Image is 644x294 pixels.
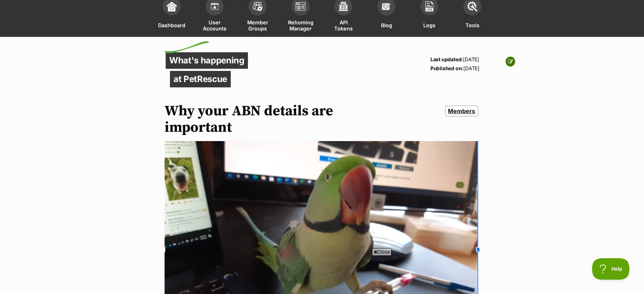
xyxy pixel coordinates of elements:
[445,106,478,116] a: Members
[296,2,306,11] img: group-profile-icon-3fa3cf56718a62981997c0bc7e787c4b2cf8bcc04b72c1350f741eb67cf2f40e.svg
[202,19,227,32] span: User Accounts
[372,248,391,255] span: Close
[465,19,479,32] span: Tools
[430,64,479,73] p: [DATE]
[331,19,356,32] span: API Tokens
[424,1,434,11] img: logs-icon-5bf4c29380941ae54b88474b1138927238aebebbc450bc62c8517511492d5a22.svg
[245,19,270,32] span: Member Groups
[170,71,231,87] p: at PetRescue
[167,1,177,11] img: dashboard-icon-eb2f2d2d3e046f16d808141f083e7271f6b2e854fb5c12c21221c1fb7104beca.svg
[592,258,630,280] iframe: Help Scout Beacon - Open
[381,1,391,11] img: blogs-icon-e71fceff818bbaa76155c998696f2ea9b8fc06abc828b24f45ee82a475c2fd99.svg
[430,56,463,62] strong: Last updated:
[423,19,435,32] span: Logs
[253,2,263,11] img: team-members-icon-5396bd8760b3fe7c0b43da4ab00e1e3bb1a5d9ba89233759b79545d2d3fc5d0d.svg
[148,258,496,290] iframe: Advertisement
[338,1,348,11] img: api-icon-849e3a9e6f871e3acf1f60245d25b4cd0aad652aa5f5372336901a6a67317bd8.svg
[430,65,463,71] strong: Published on:
[166,52,248,69] p: What's happening
[467,1,477,11] img: tools-icon-677f8b7d46040df57c17cb185196fc8e01b2b03676c49af7ba82c462532e62ee.svg
[381,19,392,32] span: Blog
[210,1,220,11] img: members-icon-d6bcda0bfb97e5ba05b48644448dc2971f67d37433e5abca221da40c41542bd5.svg
[430,55,479,64] p: [DATE]
[288,19,313,32] span: Rehoming Manager
[165,41,209,53] img: decorative flick
[158,19,185,32] span: Dashboard
[165,103,369,136] h1: Why your ABN details are important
